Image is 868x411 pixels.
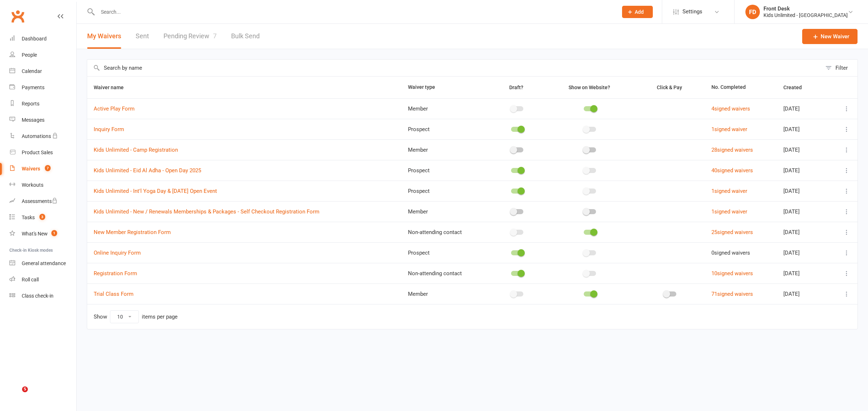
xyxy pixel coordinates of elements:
iframe: Intercom live chat [7,386,25,404]
a: 40signed waivers [711,167,753,174]
a: Active Play Form [94,105,135,112]
span: Settings [682,4,702,20]
a: Registration Form [94,270,137,277]
span: 7 [45,165,51,171]
a: Pending Review7 [163,24,217,49]
a: Waivers 7 [9,161,76,177]
td: Member [401,139,490,160]
button: Created [783,83,810,92]
td: Prospect [401,119,490,139]
div: Kids Unlimited - [GEOGRAPHIC_DATA] [763,12,848,18]
a: Workouts [9,177,76,193]
div: Automations [22,133,51,139]
a: Messages [9,112,76,128]
button: My Waivers [87,24,121,49]
a: Dashboard [9,31,76,47]
td: [DATE] [777,201,829,222]
span: 0 signed waivers [711,250,750,256]
a: General attendance kiosk mode [9,255,76,272]
input: Search by name [87,60,822,76]
span: 1 [51,230,57,236]
td: [DATE] [777,160,829,181]
td: [DATE] [777,181,829,201]
div: Waivers [22,166,40,172]
span: 7 [213,32,217,40]
a: Clubworx [9,7,27,25]
td: Non-attending contact [401,263,490,284]
div: People [22,52,37,58]
a: 4signed waivers [711,105,750,112]
span: 3 [39,214,45,220]
td: [DATE] [777,284,829,304]
button: Waiver name [94,83,132,92]
div: Class check-in [22,293,54,299]
td: Member [401,98,490,119]
span: Click & Pay [657,85,682,90]
button: Click & Pay [650,83,690,92]
div: items per page [142,314,178,320]
td: Non-attending contact [401,222,490,242]
div: Payments [22,85,44,90]
td: Prospect [401,181,490,201]
th: Waiver type [401,77,490,98]
div: FD [745,5,760,19]
div: Workouts [22,182,43,188]
a: Kids Unlimited - Camp Registration [94,147,178,153]
a: Kids Unlimited - New / Renewals Memberships & Packages - Self Checkout Registration Form [94,208,319,215]
button: Add [622,6,653,18]
div: Assessments [22,198,58,204]
div: Reports [22,101,39,107]
span: Waiver name [94,85,132,90]
span: Created [783,85,810,90]
div: General attendance [22,260,66,266]
a: 1signed waiver [711,188,747,194]
a: 28signed waivers [711,147,753,153]
button: Filter [822,60,858,76]
a: Calendar [9,63,76,79]
div: Filter [835,64,848,72]
span: Draft? [509,85,523,90]
td: [DATE] [777,119,829,139]
a: Automations [9,128,76,144]
div: Product Sales [22,150,53,155]
td: [DATE] [777,263,829,284]
div: Tasks [22,215,35,220]
div: Dashboard [22,36,47,42]
div: Messages [22,117,44,123]
a: Trial Class Form [94,291,133,297]
td: [DATE] [777,242,829,263]
a: Reports [9,96,76,112]
a: Sent [136,24,149,49]
a: New Member Registration Form [94,229,171,235]
a: Product Sales [9,144,76,161]
span: Add [635,9,644,15]
td: [DATE] [777,98,829,119]
a: Inquiry Form [94,126,124,133]
th: No. Completed [705,77,777,98]
div: Front Desk [763,5,848,12]
a: 25signed waivers [711,229,753,235]
a: 71signed waivers [711,291,753,297]
div: Show [94,310,178,323]
span: Show on Website? [569,85,610,90]
span: 5 [22,386,28,392]
div: Roll call [22,277,39,282]
td: [DATE] [777,139,829,160]
td: Member [401,201,490,222]
div: What's New [22,231,48,237]
input: Search... [95,7,613,17]
a: Tasks 3 [9,209,76,226]
a: What's New1 [9,226,76,242]
a: Assessments [9,193,76,209]
a: New Waiver [802,29,858,44]
a: Bulk Send [231,24,260,49]
button: Draft? [503,83,531,92]
a: Kids Unlimited - Eid Al Adha - Open Day 2025 [94,167,201,174]
div: Calendar [22,68,42,74]
td: Member [401,284,490,304]
a: Roll call [9,272,76,288]
a: 10signed waivers [711,270,753,277]
a: Payments [9,79,76,96]
a: 1signed waiver [711,126,747,133]
td: [DATE] [777,222,829,242]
